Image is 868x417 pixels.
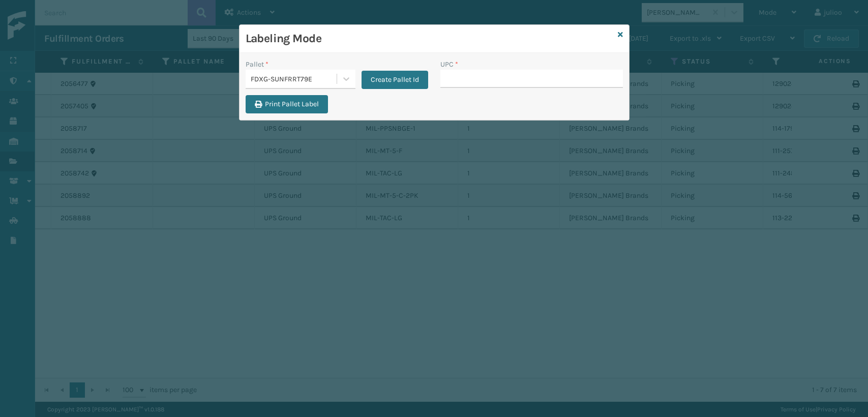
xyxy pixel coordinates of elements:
label: Pallet [246,59,268,70]
div: FDXG-SUNFRRT79E [251,74,338,84]
h3: Labeling Mode [246,31,614,46]
button: Print Pallet Label [246,95,328,113]
label: UPC [440,59,458,70]
button: Create Pallet Id [362,71,428,89]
